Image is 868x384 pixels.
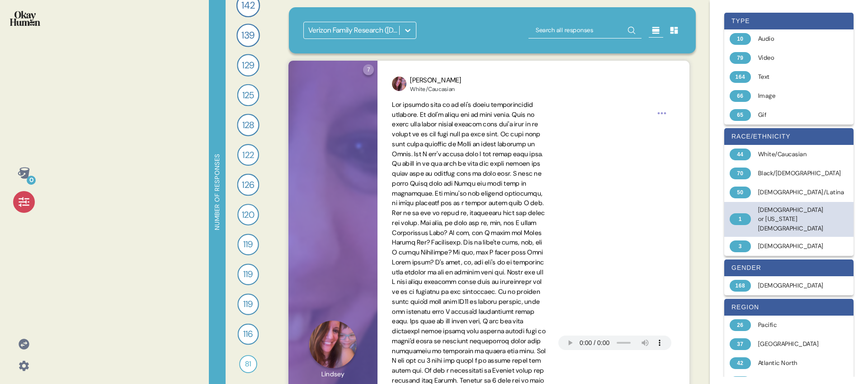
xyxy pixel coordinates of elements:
[410,75,461,86] div: [PERSON_NAME]
[730,33,751,45] div: 10
[730,213,751,225] div: 1
[730,71,751,83] div: 164
[363,64,374,75] div: 7
[730,319,751,331] div: 26
[528,22,642,38] input: Search all responses
[730,52,751,64] div: 79
[724,299,854,316] div: region
[730,90,751,102] div: 66
[243,298,254,311] span: 119
[243,238,254,251] span: 119
[410,86,461,93] div: White/Caucasian
[758,206,830,233] div: [DEMOGRAPHIC_DATA] or [US_STATE][DEMOGRAPHIC_DATA]
[758,53,830,62] div: Video
[758,91,830,101] div: Image
[758,188,844,197] div: [DEMOGRAPHIC_DATA]/Latina
[242,58,255,72] span: 129
[758,281,830,290] div: [DEMOGRAPHIC_DATA]
[242,148,254,162] span: 122
[243,268,254,281] span: 119
[758,359,830,368] div: Atlantic North
[27,176,36,185] div: 0
[730,109,751,121] div: 65
[758,110,830,120] div: Gif
[730,168,751,179] div: 70
[730,338,751,350] div: 37
[245,359,251,370] span: 81
[724,259,854,276] div: gender
[243,328,253,341] span: 116
[10,11,40,26] img: okayhuman.3b1b6348.png
[758,34,830,43] div: Audio
[758,340,830,349] div: [GEOGRAPHIC_DATA]
[730,280,751,292] div: 168
[241,28,255,43] span: 139
[392,77,406,91] img: profilepic_24686900070946614.jpg
[730,357,751,369] div: 42
[724,13,854,29] div: type
[758,242,830,251] div: [DEMOGRAPHIC_DATA]
[242,118,255,132] span: 128
[308,25,400,36] div: Verizon Family Research ([DATE])
[242,208,255,221] span: 120
[724,128,854,145] div: race/ethnicity
[758,321,830,330] div: Pacific
[242,88,255,102] span: 125
[758,169,841,178] div: Black/[DEMOGRAPHIC_DATA]
[242,178,255,192] span: 126
[758,72,830,82] div: Text
[758,150,830,159] div: White/Caucasian
[730,149,751,160] div: 44
[730,240,751,252] div: 3
[730,187,751,198] div: 50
